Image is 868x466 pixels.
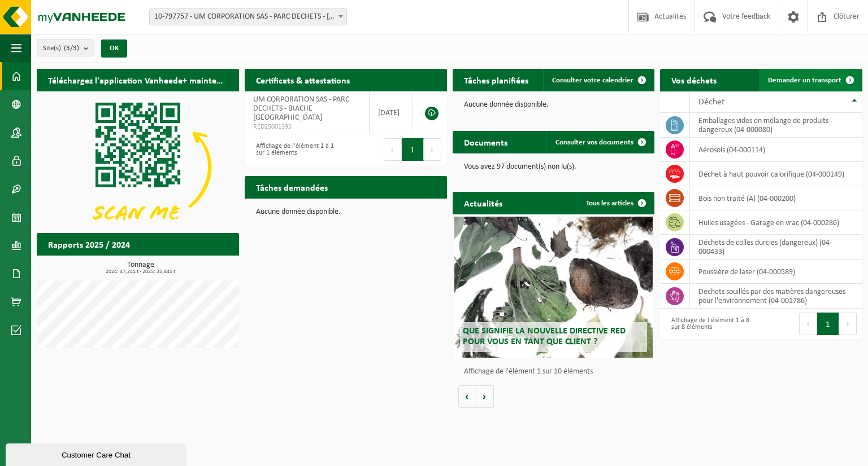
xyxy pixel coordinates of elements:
[839,313,857,335] button: Next
[150,9,346,25] span: 10-797757 - UM CORPORATION SAS - PARC DECHETS - BIACHE ST VAAST
[42,261,239,275] h3: Tonnage
[6,441,189,466] iframe: chat widget
[37,39,94,56] button: Site(s)(3/3)
[453,131,519,153] h2: Documents
[454,217,653,358] a: Que signifie la nouvelle directive RED pour vous en tant que client ?
[552,77,633,84] span: Consulter votre calendrier
[245,69,361,91] h2: Certificats & attestations
[698,98,724,107] span: Déchet
[690,210,862,235] td: huiles usagées - Garage en vrac (04-000286)
[42,269,239,275] span: 2024: 47,241 t - 2025: 35,845 t
[660,69,728,91] h2: Vos déchets
[690,113,862,138] td: emballages vides en mélange de produits dangereux (04-000080)
[464,368,649,376] p: Affichage de l'élément 1 sur 10 éléments
[424,138,441,161] button: Next
[250,137,340,162] div: Affichage de l'élément 1 à 1 sur 1 éléments
[690,235,862,260] td: déchets de colles durcies (dangereux) (04-000433)
[817,313,839,335] button: 1
[543,69,653,91] a: Consulter votre calendrier
[256,208,436,216] p: Aucune donnée disponible.
[458,385,476,408] button: Vorige
[141,255,238,278] a: Consulter les rapports
[799,313,817,335] button: Previous
[43,40,79,57] span: Site(s)
[768,77,841,84] span: Demander un transport
[577,192,653,214] a: Tous les articles
[384,138,402,161] button: Previous
[666,311,756,336] div: Affichage de l'élément 1 à 8 sur 8 éléments
[370,91,413,134] td: [DATE]
[464,101,644,109] p: Aucune donnée disponible.
[101,39,127,58] button: OK
[453,69,540,91] h2: Tâches planifiées
[245,176,339,198] h2: Tâches demandées
[555,139,633,146] span: Consulter vos documents
[463,327,626,346] span: Que signifie la nouvelle directive RED pour vous en tant que client ?
[759,69,861,91] a: Demander un transport
[402,138,424,161] button: 1
[690,284,862,309] td: déchets souillés par des matières dangereuses pour l'environnement (04-001786)
[64,45,79,52] count: (3/3)
[37,91,239,243] img: Download de VHEPlus App
[253,95,349,122] span: UM CORPORATION SAS - PARC DECHETS - BIACHE [GEOGRAPHIC_DATA]
[690,138,862,162] td: aérosols (04-000114)
[37,233,141,255] h2: Rapports 2025 / 2024
[464,163,644,171] p: Vous avez 97 document(s) non lu(s).
[149,8,347,25] span: 10-797757 - UM CORPORATION SAS - PARC DECHETS - BIACHE ST VAAST
[253,122,361,131] span: RED25001395
[690,260,862,284] td: poussière de laser (04-000589)
[690,186,862,210] td: bois non traité (A) (04-000200)
[453,192,514,214] h2: Actualités
[546,131,653,153] a: Consulter vos documents
[476,385,494,408] button: Volgende
[37,69,239,91] h2: Téléchargez l'application Vanheede+ maintenant!
[690,162,862,186] td: déchet à haut pouvoir calorifique (04-000149)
